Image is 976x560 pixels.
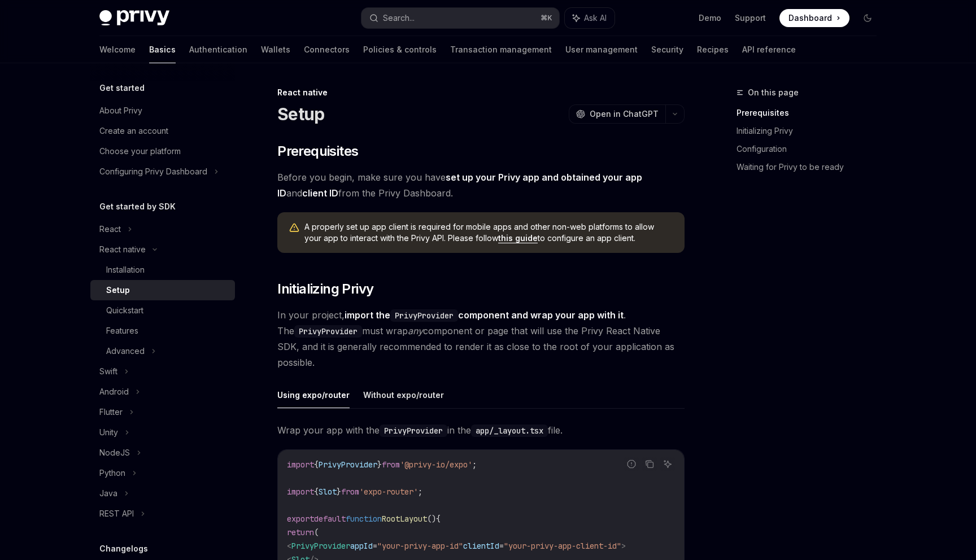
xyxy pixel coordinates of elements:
[590,108,659,120] span: Open in ChatGPT
[463,541,499,551] span: clientId
[304,36,350,63] a: Connectors
[277,422,685,438] span: Wrap your app with the in the file.
[99,542,148,555] h5: Changelogs
[408,325,423,336] em: any
[377,460,382,470] span: }
[584,12,607,24] span: Ask AI
[565,36,638,63] a: User management
[99,81,145,95] h5: Get started
[400,460,472,470] span: '@privy-io/expo'
[471,425,548,437] code: app/_layout.tsx
[99,222,121,236] div: React
[345,309,624,321] strong: import the component and wrap your app with it
[697,36,729,63] a: Recipes
[99,365,117,378] div: Swift
[319,460,377,470] span: PrivyProvider
[287,460,314,470] span: import
[651,36,683,63] a: Security
[304,221,673,244] span: A properly set up app client is required for mobile apps and other non-web platforms to allow you...
[277,142,358,160] span: Prerequisites
[287,487,314,497] span: import
[287,514,314,524] span: export
[291,541,350,551] span: PrivyProvider
[418,487,422,497] span: ;
[350,541,373,551] span: appId
[363,36,437,63] a: Policies & controls
[99,200,176,213] h5: Get started by SDK
[99,405,123,419] div: Flutter
[90,141,235,161] a: Choose your platform
[498,233,538,243] a: this guide
[788,12,832,24] span: Dashboard
[748,86,799,99] span: On this page
[106,344,145,358] div: Advanced
[737,122,886,140] a: Initializing Privy
[541,14,552,23] span: ⌘ K
[90,121,235,141] a: Create an account
[569,104,665,124] button: Open in ChatGPT
[660,457,675,471] button: Ask AI
[277,307,685,370] span: In your project, . The must wrap component or page that will use the Privy React Native SDK, and ...
[277,280,373,298] span: Initializing Privy
[735,12,766,24] a: Support
[472,460,477,470] span: ;
[99,104,142,117] div: About Privy
[99,145,181,158] div: Choose your platform
[314,514,346,524] span: default
[624,457,639,471] button: Report incorrect code
[287,527,314,537] span: return
[277,169,685,201] span: Before you begin, make sure you have and from the Privy Dashboard.
[363,382,444,408] button: Without expo/router
[341,487,359,497] span: from
[499,541,504,551] span: =
[261,36,290,63] a: Wallets
[382,514,427,524] span: RootLayout
[99,36,136,63] a: Welcome
[742,36,796,63] a: API reference
[504,541,621,551] span: "your-privy-app-client-id"
[149,36,176,63] a: Basics
[90,321,235,341] a: Features
[314,487,319,497] span: {
[319,487,337,497] span: Slot
[436,514,441,524] span: {
[859,9,877,27] button: Toggle dark mode
[99,165,207,178] div: Configuring Privy Dashboard
[99,446,130,460] div: NodeJS
[314,460,319,470] span: {
[294,325,362,338] code: PrivyProvider
[642,457,657,471] button: Copy the contents from the code block
[380,425,447,437] code: PrivyProvider
[361,8,559,28] button: Search...⌘K
[565,8,615,28] button: Ask AI
[90,300,235,321] a: Quickstart
[390,309,458,322] code: PrivyProvider
[382,460,400,470] span: from
[289,222,300,234] svg: Warning
[106,304,143,317] div: Quickstart
[90,260,235,280] a: Installation
[302,187,338,199] a: client ID
[99,507,134,520] div: REST API
[346,514,382,524] span: function
[314,527,319,537] span: (
[99,243,146,256] div: React native
[277,382,350,408] button: Using expo/router
[277,87,685,98] div: React native
[277,172,642,199] a: set up your Privy app and obtained your app ID
[106,263,145,277] div: Installation
[377,541,463,551] span: "your-privy-app-id"
[737,104,886,122] a: Prerequisites
[737,140,886,158] a: Configuration
[90,280,235,300] a: Setup
[383,11,415,25] div: Search...
[99,10,169,26] img: dark logo
[106,324,138,338] div: Features
[99,385,129,399] div: Android
[189,36,247,63] a: Authentication
[99,487,117,500] div: Java
[359,487,418,497] span: 'expo-router'
[737,158,886,176] a: Waiting for Privy to be ready
[90,100,235,121] a: About Privy
[699,12,721,24] a: Demo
